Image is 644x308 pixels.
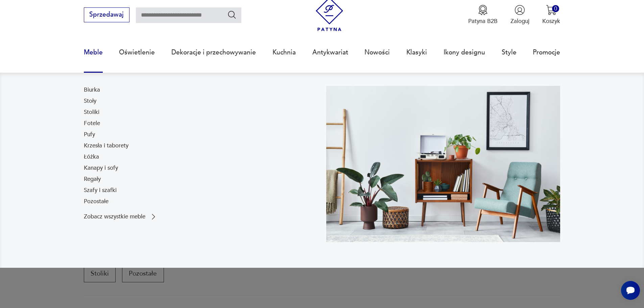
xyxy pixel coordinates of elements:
[84,119,100,127] a: Fotele
[84,213,158,221] a: Zobacz wszystkie meble
[84,7,129,22] button: Sprzedawaj
[84,164,118,172] a: Kanapy i sofy
[406,37,427,68] a: Klasyki
[533,37,560,68] a: Promocje
[84,175,101,183] a: Regały
[468,5,498,25] button: Patyna B2B
[227,10,237,20] button: Szukaj
[478,5,488,15] img: Ikona medalu
[364,37,390,68] a: Nowości
[272,37,296,68] a: Kuchnia
[84,108,99,116] a: Stoliki
[542,5,560,25] button: 0Koszyk
[515,5,525,15] img: Ikonka użytkownika
[84,37,103,68] a: Meble
[542,17,560,25] p: Koszyk
[84,13,129,18] a: Sprzedawaj
[552,5,559,12] div: 0
[326,86,560,242] img: 969d9116629659dbb0bd4e745da535dc.jpg
[621,281,640,300] iframe: Smartsupp widget button
[119,37,155,68] a: Oświetlenie
[444,37,485,68] a: Ikony designu
[502,37,517,68] a: Style
[84,214,145,219] p: Zobacz wszystkie meble
[312,37,348,68] a: Antykwariat
[171,37,256,68] a: Dekoracje i przechowywanie
[84,97,96,105] a: Stoły
[510,17,529,25] p: Zaloguj
[84,197,109,206] a: Pozostałe
[468,17,498,25] p: Patyna B2B
[84,153,99,161] a: Łóżka
[84,142,128,150] a: Krzesła i taborety
[84,186,117,194] a: Szafy i szafki
[84,86,100,94] a: Biurka
[510,5,529,25] button: Zaloguj
[468,5,498,25] a: Ikona medaluPatyna B2B
[84,131,95,139] a: Pufy
[546,5,556,15] img: Ikona koszyka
